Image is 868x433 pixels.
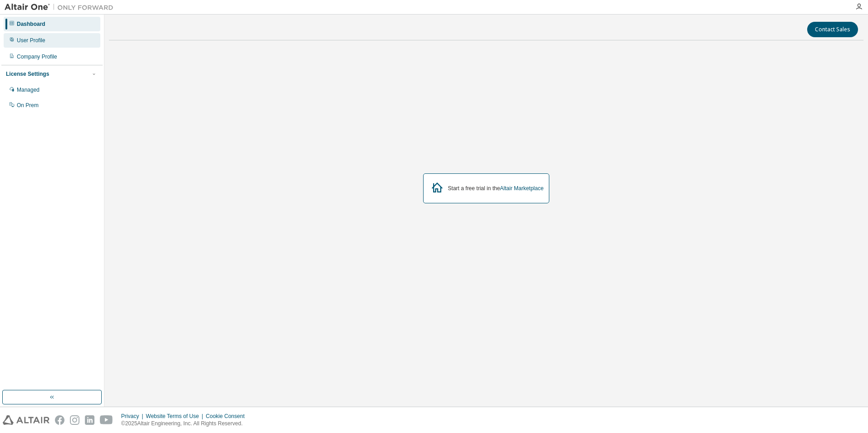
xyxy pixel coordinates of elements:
div: Company Profile [17,53,57,60]
img: youtube.svg [100,415,113,425]
div: User Profile [17,37,45,44]
p: © 2025 Altair Engineering, Inc. All Rights Reserved. [121,420,250,428]
div: License Settings [6,70,49,78]
button: Contact Sales [807,22,858,37]
img: instagram.svg [70,415,79,425]
a: Altair Marketplace [500,185,543,192]
img: Altair One [5,3,118,12]
div: Start a free trial in the [448,185,544,192]
img: altair_logo.svg [3,415,49,425]
div: Privacy [121,413,146,420]
div: Website Terms of Use [146,413,206,420]
div: On Prem [17,102,39,109]
img: facebook.svg [55,415,64,425]
div: Managed [17,86,39,93]
div: Cookie Consent [206,413,250,420]
div: Dashboard [17,20,45,28]
img: linkedin.svg [85,415,94,425]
